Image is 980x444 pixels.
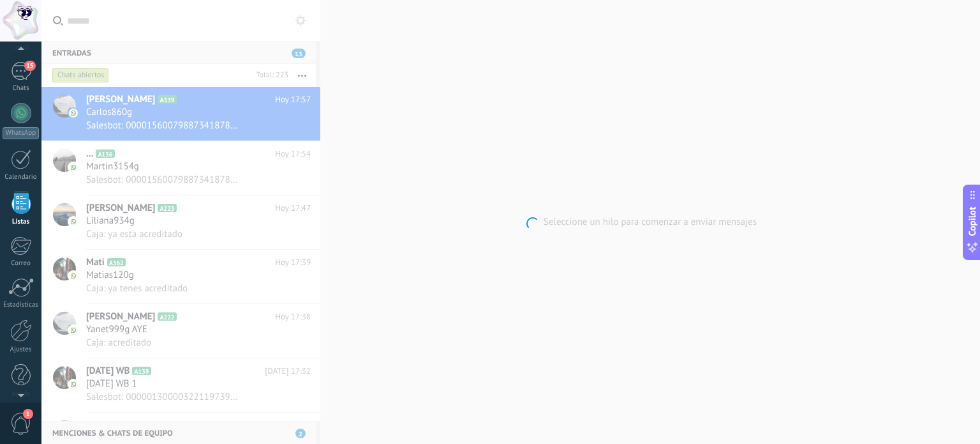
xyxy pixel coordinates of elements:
[3,218,40,226] div: Listas
[24,61,35,71] span: 15
[3,173,40,181] div: Calendario
[966,206,979,236] span: Copilot
[23,409,33,419] span: 1
[3,301,40,309] div: Estadísticas
[3,84,40,93] div: Chats
[3,259,40,268] div: Correo
[3,127,39,139] div: WhatsApp
[3,346,40,354] div: Ajustes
